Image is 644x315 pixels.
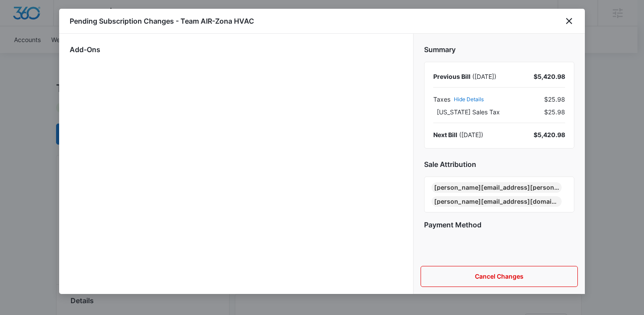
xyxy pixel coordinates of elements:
[437,107,500,117] span: [US_STATE] Sales Tax
[421,266,578,287] button: Cancel Changes
[433,72,496,81] div: ( [DATE] )
[534,72,565,81] div: $5,420.98
[70,16,254,26] h1: Pending Subscription Changes - Team AIR-Zona HVAC
[424,159,574,170] h2: Sale Attribution
[534,130,565,139] div: $5,420.98
[564,16,574,26] button: close
[454,97,484,102] button: Hide Details
[433,130,483,139] div: ( [DATE] )
[433,73,471,80] span: Previous Bill
[424,44,574,55] h2: Summary
[544,107,565,117] span: $25.98
[433,131,457,138] span: Next Bill
[433,95,450,104] span: Taxes
[70,44,403,55] h2: Add-Ons
[424,219,574,230] h2: Payment Method
[544,95,565,104] span: $25.98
